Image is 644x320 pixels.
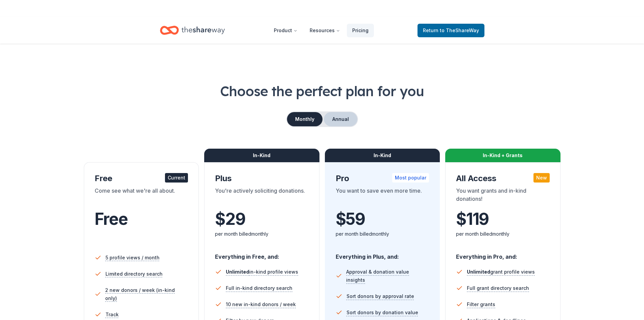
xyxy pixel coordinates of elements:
[347,292,414,300] span: Sort donors by approval rate
[215,247,309,261] div: Everything in Free, and:
[336,230,429,238] div: per month billed monthly
[456,187,550,206] div: You want grants and in-kind donations!
[226,284,292,292] span: Full in-kind directory search
[418,24,484,37] a: Returnto TheShareWay
[226,269,298,275] span: in-kind profile views
[467,269,490,275] span: Unlimited
[533,173,550,183] div: New
[215,210,245,229] span: $ 29
[346,268,429,284] span: Approval & donation value insights
[324,112,357,126] button: Annual
[287,112,323,126] button: Monthly
[165,173,188,183] div: Current
[204,149,319,162] div: In-Kind
[105,286,188,302] span: 2 new donors / week (in-kind only)
[226,300,296,308] span: 10 new in-kind donors / week
[95,209,128,229] span: Free
[456,210,489,229] span: $ 119
[215,187,309,206] div: You're actively soliciting donations.
[423,26,479,35] span: Return
[105,311,119,319] span: Track
[467,300,495,308] span: Filter grants
[336,247,429,261] div: Everything in Plus, and:
[456,247,550,261] div: Everything in Pro, and:
[456,173,550,184] div: All Access
[95,173,188,184] div: Free
[336,173,429,184] div: Pro
[392,173,429,183] div: Most popular
[105,270,163,278] span: Limited directory search
[456,230,550,238] div: per month billed monthly
[336,187,429,206] div: You want to save even more time.
[105,254,160,262] span: 5 profile views / month
[268,22,374,38] nav: Main
[226,269,249,275] span: Unlimited
[467,269,535,275] span: grant profile views
[440,27,479,33] span: to TheShareWay
[95,187,188,206] div: Come see what we're all about.
[304,24,345,37] button: Resources
[347,24,374,37] a: Pricing
[27,82,617,101] h1: Choose the perfect plan for you
[268,24,303,37] button: Product
[467,284,529,292] span: Full grant directory search
[215,173,309,184] div: Plus
[347,308,418,317] span: Sort donors by donation value
[160,22,225,38] a: Home
[445,149,560,162] div: In-Kind + Grants
[325,149,440,162] div: In-Kind
[215,230,309,238] div: per month billed monthly
[336,210,365,229] span: $ 59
